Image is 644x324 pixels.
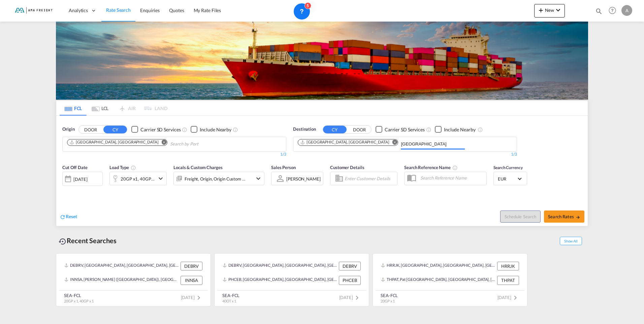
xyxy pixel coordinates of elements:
[345,173,395,184] input: Enter Customer Details
[140,7,160,13] span: Enquiries
[497,262,519,270] div: HRRJK
[286,174,321,184] md-select: Sales Person: Axel Strege
[10,3,56,18] img: f843cad07f0a11efa29f0335918cc2fb.png
[300,139,389,145] div: Qingdao, CNTAO
[534,4,565,18] button: icon-plus 400-fgNewicon-chevron-down
[330,165,364,170] span: Customer Details
[323,126,347,133] button: CY
[293,126,316,133] span: Destination
[576,215,580,220] md-icon: icon-arrow-right
[109,165,136,170] span: Load Type
[560,237,582,245] span: Show All
[56,253,211,306] recent-search-card: DEBRV, [GEOGRAPHIC_DATA], [GEOGRAPHIC_DATA], [GEOGRAPHIC_DATA], [GEOGRAPHIC_DATA] DEBRVINNSA, [PE...
[401,139,465,150] input: Chips input.
[79,126,102,133] button: DOOR
[537,7,562,13] span: New
[497,276,519,285] div: THPAT
[498,176,517,182] span: EUR
[373,253,527,306] recent-search-card: HRRJK, [GEOGRAPHIC_DATA], [GEOGRAPHIC_DATA], [GEOGRAPHIC_DATA], [GEOGRAPHIC_DATA] HRRJKTHPAT, Pat...
[170,139,234,150] input: Chips input.
[500,210,541,223] button: Note: By default Schedule search will only considerorigin ports, destination ports and cut off da...
[544,210,584,223] button: Search Ratesicon-arrow-right
[62,152,286,157] div: 1/3
[254,174,262,183] md-icon: icon-chevron-down
[300,139,390,145] div: Press delete to remove this chip.
[493,165,523,170] span: Search Currency
[56,233,119,248] div: Recent Searches
[381,276,495,285] div: THPAT, Pat Bangkok, Thailand, South East Asia, Asia Pacific
[73,176,87,182] div: [DATE]
[222,299,236,303] span: 40OT x 1
[426,127,431,132] md-icon: Unchecked: Search for CY (Container Yard) services for all selected carriers.Checked : Search for...
[62,165,88,170] span: Cut Off Date
[195,294,203,302] md-icon: icon-chevron-right
[548,214,580,219] span: Search Rates
[497,174,523,184] md-select: Select Currency: € EUREuro
[417,173,486,183] input: Search Reference Name
[69,7,88,14] span: Analytics
[223,276,337,285] div: PHCEB, Cebu, Philippines, South East Asia, Asia Pacific
[157,174,165,183] md-icon: icon-chevron-down
[59,237,67,246] md-icon: icon-backup-restore
[214,253,369,306] recent-search-card: DEBRV, [GEOGRAPHIC_DATA], [GEOGRAPHIC_DATA], [GEOGRAPHIC_DATA], [GEOGRAPHIC_DATA] DEBRVPHCEB, [GE...
[56,22,588,100] img: LCL+%26+FCL+BACKGROUND.png
[62,126,74,133] span: Origin
[293,152,517,157] div: 1/3
[121,174,155,184] div: 20GP x1 40GP x1
[297,137,468,150] md-chips-wrap: Chips container. Use arrow keys to select chips.
[64,299,94,303] span: 20GP x 1, 40GP x 1
[191,126,231,133] md-checkbox: Checkbox No Ink
[69,139,160,145] div: Press delete to remove this chip.
[621,5,632,16] div: A
[169,7,184,13] span: Quotes
[271,165,296,170] span: Sales Person
[381,292,398,298] div: SEA-FCL
[339,295,361,300] span: [DATE]
[554,6,562,14] md-icon: icon-chevron-down
[131,126,181,133] md-checkbox: Checkbox No Ink
[182,127,187,132] md-icon: Unchecked: Search for CY (Container Yard) services for all selected carriers.Checked : Search for...
[60,101,167,116] md-pagination-wrapper: Use the left and right arrow keys to navigate between tabs
[64,276,179,285] div: INNSA, Jawaharlal Nehru (Nhava Sheva), India, Indian Subcontinent, Asia Pacific
[131,165,136,170] md-icon: icon-information-outline
[185,174,246,184] div: Freight Origin Origin Custom Destination Destination Custom Factory Stuffing
[607,5,618,16] span: Help
[388,139,398,146] button: Remove
[109,172,167,185] div: 20GP x1 40GP x1icon-chevron-down
[286,176,321,182] div: [PERSON_NAME]
[444,126,476,133] div: Include Nearby
[56,116,588,226] div: OriginDOOR CY Checkbox No InkUnchecked: Search for CY (Container Yard) services for all selected ...
[452,165,458,170] md-icon: Your search will be saved by the below given name
[353,294,361,302] md-icon: icon-chevron-right
[60,101,87,116] md-tab-item: FCL
[181,276,202,285] div: INNSA
[339,276,361,285] div: PHCEB
[222,292,239,298] div: SEA-FCL
[60,214,66,220] md-icon: icon-refresh
[64,292,94,298] div: SEA-FCL
[478,127,483,132] md-icon: Unchecked: Ignores neighbouring ports when fetching rates.Checked : Includes neighbouring ports w...
[64,262,179,270] div: DEBRV, Bremerhaven, Germany, Western Europe, Europe
[404,165,458,170] span: Search Reference Name
[181,262,202,270] div: DEBRV
[87,101,114,116] md-tab-item: LCL
[595,7,603,15] md-icon: icon-magnify
[595,7,603,18] div: icon-magnify
[66,214,77,219] span: Reset
[194,7,221,13] span: My Rate Files
[173,172,264,185] div: Freight Origin Origin Custom Destination Destination Custom Factory Stuffingicon-chevron-down
[103,126,127,133] button: CY
[511,294,519,302] md-icon: icon-chevron-right
[106,7,131,13] span: Rate Search
[66,137,237,150] md-chips-wrap: Chips container. Use arrow keys to select chips.
[381,262,495,270] div: HRRJK, Rijeka, Croatia, Southern Europe, Europe
[339,262,361,270] div: DEBRV
[385,126,425,133] div: Carrier SD Services
[173,165,223,170] span: Locals & Custom Charges
[157,139,167,146] button: Remove
[497,295,519,300] span: [DATE]
[181,295,203,300] span: [DATE]
[233,127,238,132] md-icon: Unchecked: Ignores neighbouring ports when fetching rates.Checked : Includes neighbouring ports w...
[607,5,621,17] div: Help
[200,126,231,133] div: Include Nearby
